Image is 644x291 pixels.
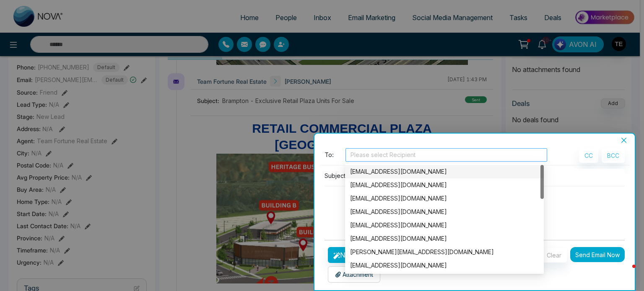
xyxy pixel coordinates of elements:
[350,167,539,176] div: [EMAIL_ADDRESS][DOMAIN_NAME]
[618,136,630,144] button: Close
[335,270,373,279] p: Attachment
[615,263,636,283] iframe: Intercom live chat
[345,259,544,272] div: speed4performance@gmail.com
[328,247,371,263] button: Nova AI
[325,171,347,180] p: Subject:
[345,205,544,219] div: aashishuppal1@gmail.com
[350,247,539,257] div: [PERSON_NAME][EMAIL_ADDRESS][DOMAIN_NAME]
[602,148,625,163] button: BCC
[345,245,544,259] div: manmeet.k.singh14@gmail.com
[350,221,539,230] div: [EMAIL_ADDRESS][DOMAIN_NAME]
[570,247,625,262] button: Send Email Now
[579,148,598,163] button: CC
[345,165,544,178] div: badhwarvijay@outlook.com
[350,207,539,216] div: [EMAIL_ADDRESS][DOMAIN_NAME]
[325,150,334,160] span: To:
[621,137,627,144] span: close
[350,261,539,270] div: [EMAIL_ADDRESS][DOMAIN_NAME]
[345,192,544,205] div: Akyolmatt@gmail.com
[345,178,544,192] div: shansati@hotmail.com
[350,234,539,243] div: [EMAIL_ADDRESS][DOMAIN_NAME]
[350,194,539,203] div: [EMAIL_ADDRESS][DOMAIN_NAME]
[345,232,544,245] div: jitu4187@gmail.com
[541,248,567,263] button: Clear
[350,180,539,190] div: [EMAIL_ADDRESS][DOMAIN_NAME]
[345,219,544,232] div: Murtazatoronto@gmail.com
